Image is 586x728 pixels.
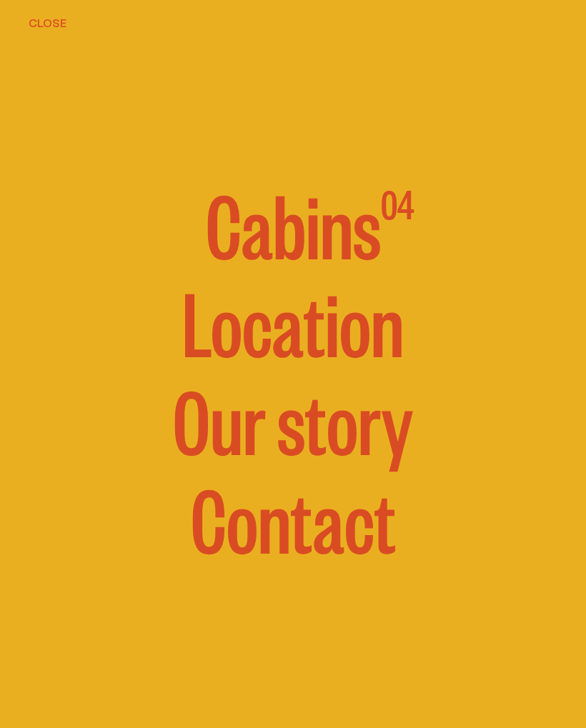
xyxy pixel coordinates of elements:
[182,275,404,364] a: Location
[29,14,66,31] button: hide menu
[191,472,396,562] a: Contact
[206,178,381,267] span: Cabins
[172,178,414,267] a: Cabins 04
[173,373,413,462] a: Our story
[381,178,414,267] span: 04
